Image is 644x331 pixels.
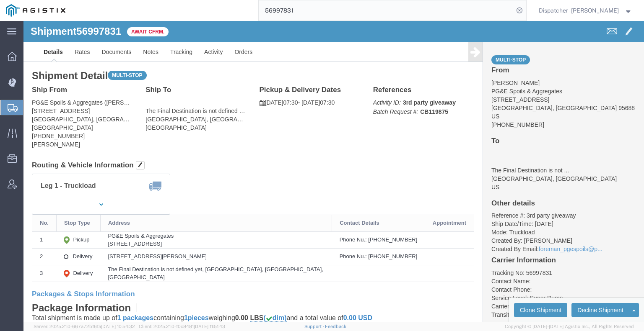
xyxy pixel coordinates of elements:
a: Feedback [325,324,346,329]
span: Dispatcher - Cameron Bowman [539,6,619,15]
span: Copyright © [DATE]-[DATE] Agistix Inc., All Rights Reserved [505,323,634,330]
button: Dispatcher - [PERSON_NAME] [538,5,633,15]
iframe: FS Legacy Container [23,21,644,322]
span: [DATE] 10:54:32 [101,324,135,329]
span: Client: 2025.21.0-f0c8481 [139,324,225,329]
input: Search for shipment number, reference number [259,0,514,21]
span: [DATE] 11:51:43 [194,324,225,329]
img: logo [6,4,65,17]
span: Server: 2025.21.0-667a72bf6fa [34,324,135,329]
a: Support [304,324,325,329]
